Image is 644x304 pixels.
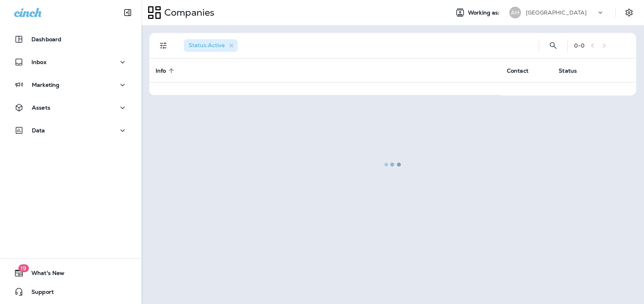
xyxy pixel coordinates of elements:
[8,265,134,281] button: 19What's New
[8,31,134,47] button: Dashboard
[32,104,50,111] p: Assets
[31,59,46,65] p: Inbox
[468,9,501,16] span: Working as:
[526,9,587,16] p: [GEOGRAPHIC_DATA]
[117,5,139,20] button: Collapse Sidebar
[622,5,636,20] button: Settings
[32,82,59,88] p: Marketing
[24,289,54,298] span: Support
[161,7,215,18] p: Companies
[8,54,134,70] button: Inbox
[31,36,61,42] p: Dashboard
[8,284,134,300] button: Support
[8,123,134,138] button: Data
[24,270,64,279] span: What's New
[8,100,134,115] button: Assets
[18,264,29,272] span: 19
[509,7,521,18] div: AH
[32,127,45,134] p: Data
[8,77,134,93] button: Marketing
